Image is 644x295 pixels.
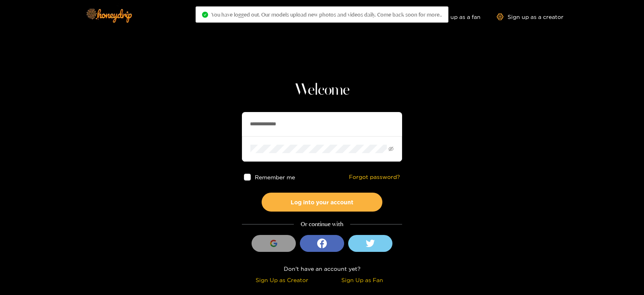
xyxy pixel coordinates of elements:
a: Forgot password? [349,174,400,181]
a: Sign up as a fan [425,13,481,20]
h1: Welcome [242,81,402,100]
span: Remember me [255,174,295,180]
a: Sign up as a creator [497,13,563,20]
div: Or continue with [242,220,402,229]
span: eye-invisible [388,146,394,152]
button: Log into your account [262,193,382,212]
span: You have logged out. Our models upload new photos and videos daily. Come back soon for more.. [211,11,442,18]
div: Don't have an account yet? [242,264,402,273]
div: Sign Up as Creator [244,275,320,285]
div: Sign Up as Fan [324,275,400,285]
span: check-circle [202,12,208,18]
